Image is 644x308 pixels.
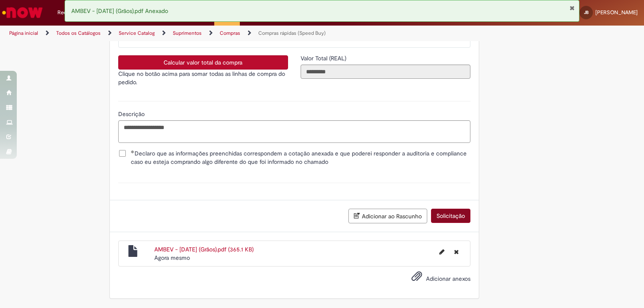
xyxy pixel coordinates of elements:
button: Adicionar ao Rascunho [348,209,427,223]
a: Service Catalog [119,30,155,36]
button: Excluir AMBEV - SETEMBRO 2025 (Grãos).pdf [449,245,464,259]
button: Adicionar anexos [409,269,424,288]
span: Declaro que as informações preenchidas correspondem a cotação anexada e que poderei responder a a... [131,149,470,166]
button: Calcular valor total da compra [118,55,288,70]
span: Requisições [57,8,87,17]
a: AMBEV - [DATE] (Grãos).pdf (365.1 KB) [154,246,254,253]
ul: Trilhas de página [6,26,423,41]
span: Agora mesmo [154,254,190,261]
span: [PERSON_NAME] [595,9,638,16]
a: Compras [220,30,240,36]
label: Somente leitura - Valor Total (REAL) [301,54,348,62]
span: Adicionar anexos [426,275,470,282]
button: Solicitação [431,209,470,223]
span: Descrição [118,110,146,118]
p: Clique no botão acima para somar todas as linhas de compra do pedido. [118,70,288,86]
textarea: Descrição [118,120,470,143]
span: JB [584,10,589,15]
input: Valor Total (REAL) [301,65,470,79]
span: Obrigatório Preenchido [131,150,135,153]
a: Todos os Catálogos [56,30,101,36]
a: Página inicial [9,30,38,36]
span: Somente leitura - Valor Total (REAL) [301,54,348,62]
a: Suprimentos [173,30,202,36]
span: AMBEV - [DATE] (Grãos).pdf Anexado [71,7,168,15]
button: Fechar Notificação [569,5,575,11]
img: ServiceNow [1,4,44,21]
a: Compras rápidas (Speed Buy) [258,30,326,36]
time: 01/10/2025 09:22:03 [154,254,190,261]
button: Editar nome de arquivo AMBEV - SETEMBRO 2025 (Grãos).pdf [434,245,449,259]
